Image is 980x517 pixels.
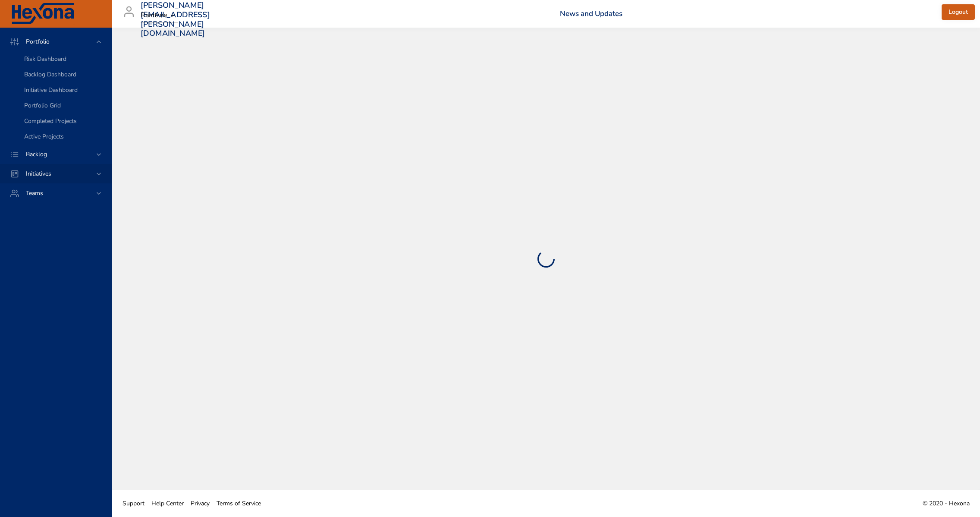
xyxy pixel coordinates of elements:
div: Raintree [141,9,178,22]
h3: [PERSON_NAME][EMAIL_ADDRESS][PERSON_NAME][DOMAIN_NAME] [141,1,210,38]
span: Portfolio Grid [24,101,61,110]
a: Support [119,494,148,513]
span: Risk Dashboard [24,55,66,63]
a: Terms of Service [213,494,264,513]
span: Support [122,499,144,508]
a: News and Updates [560,9,622,19]
button: Logout [942,4,975,20]
span: Backlog [19,150,54,158]
a: Privacy [187,494,213,513]
span: Privacy [191,499,210,508]
span: Backlog Dashboard [24,70,76,79]
span: Terms of Service [217,499,261,508]
span: Help Center [151,499,184,508]
span: Initiative Dashboard [24,86,78,94]
span: Completed Projects [24,117,77,125]
span: Teams [19,189,50,197]
a: Help Center [148,494,187,513]
span: © 2020 - Hexona [923,499,970,508]
img: Hexona [10,3,75,25]
span: Active Projects [24,132,64,141]
span: Portfolio [19,38,57,46]
span: Initiatives [19,170,58,178]
span: Logout [949,7,968,18]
